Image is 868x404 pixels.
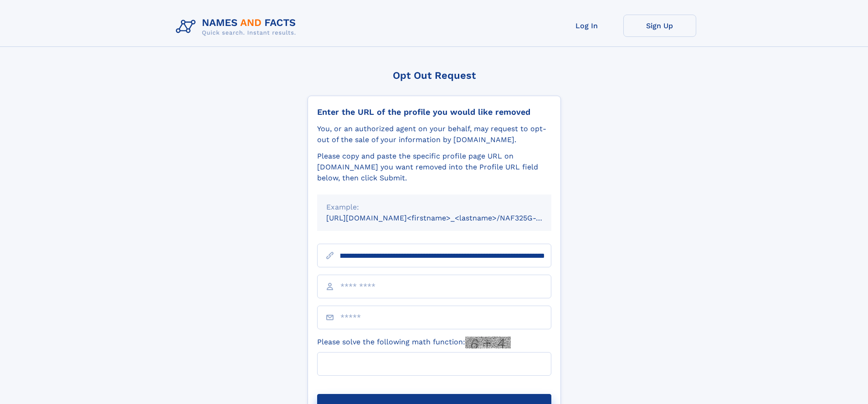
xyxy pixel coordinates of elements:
[326,214,569,222] small: [URL][DOMAIN_NAME]<firstname>_<lastname>/NAF325G-xxxxxxxx
[326,202,542,213] div: Example:
[550,15,623,37] a: Log In
[172,15,303,39] img: Logo Names and Facts
[317,123,551,145] div: You, or an authorized agent on your behalf, may request to opt-out of the sale of your informatio...
[317,107,551,117] div: Enter the URL of the profile you would like removed
[317,151,551,184] div: Please copy and paste the specific profile page URL on [DOMAIN_NAME] you want removed into the Pr...
[317,337,511,348] label: Please solve the following math function:
[623,15,696,37] a: Sign Up
[308,70,561,81] div: Opt Out Request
